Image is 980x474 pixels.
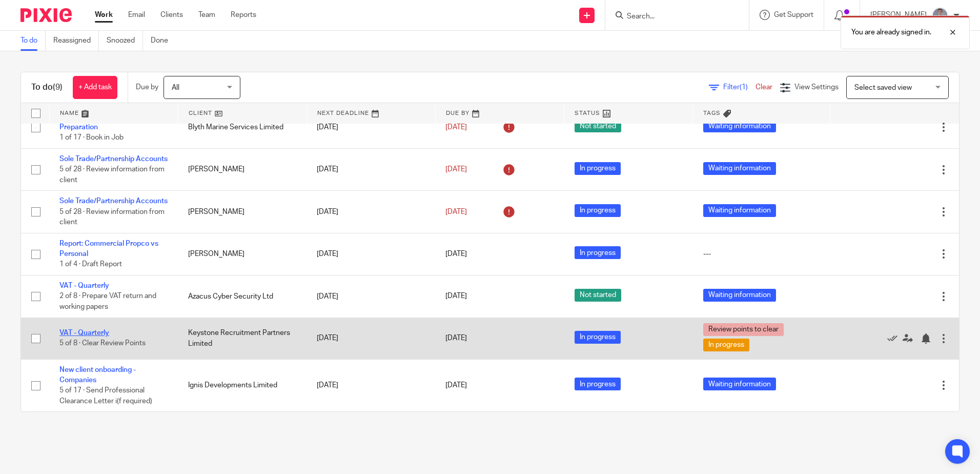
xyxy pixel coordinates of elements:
[703,339,749,351] span: In progress
[703,110,721,116] span: Tags
[31,82,63,93] h1: To do
[178,233,307,275] td: [PERSON_NAME]
[575,162,621,175] span: In progress
[445,382,467,389] span: [DATE]
[59,329,109,337] a: VAT - Quarterly
[703,162,776,175] span: Waiting information
[854,84,912,91] span: Select saved view
[59,282,109,289] a: VAT - Quarterly
[73,76,117,99] a: + Add task
[887,333,903,343] a: Mark as done
[703,204,776,217] span: Waiting information
[307,318,435,359] td: [DATE]
[932,7,948,24] img: DSC05254%20(1).jpg
[59,340,146,347] span: 5 of 8 · Clear Review Points
[445,334,467,342] span: [DATE]
[178,318,307,359] td: Keystone Recruitment Partners Limited
[575,289,621,302] span: Not started
[136,82,158,92] p: Due by
[307,275,435,318] td: [DATE]
[575,204,621,217] span: In progress
[307,148,435,190] td: [DATE]
[178,106,307,148] td: Blyth Marine Services Limited
[21,31,46,51] a: To do
[107,31,143,51] a: Snoozed
[703,120,776,132] span: Waiting information
[59,240,158,258] a: Report: Commercial Propco vs Personal
[723,84,756,91] span: Filter
[178,275,307,318] td: Azacus Cyber Security Ltd
[851,27,931,37] p: You are already signed in.
[740,84,748,91] span: (1)
[53,83,63,91] span: (9)
[172,84,179,91] span: All
[445,166,467,173] span: [DATE]
[178,148,307,190] td: [PERSON_NAME]
[59,134,124,142] span: 1 of 17 · Book in Job
[53,31,99,51] a: Reassigned
[703,289,776,302] span: Waiting information
[178,191,307,233] td: [PERSON_NAME]
[445,250,467,258] span: [DATE]
[575,120,621,132] span: Not started
[703,249,820,259] div: ---
[756,84,772,91] a: Clear
[445,124,467,131] span: [DATE]
[307,106,435,148] td: [DATE]
[59,155,168,163] a: Sole Trade/Partnership Accounts
[151,31,176,51] a: Done
[307,191,435,233] td: [DATE]
[575,246,621,259] span: In progress
[198,10,215,20] a: Team
[445,293,467,300] span: [DATE]
[575,331,621,344] span: In progress
[59,387,152,405] span: 5 of 17 · Send Professional Clearance Letter i(f required)
[178,359,307,411] td: Ignis Developments Limited
[95,10,113,20] a: Work
[231,10,256,20] a: Reports
[128,10,145,20] a: Email
[794,84,839,91] span: View Settings
[703,378,776,390] span: Waiting information
[307,233,435,275] td: [DATE]
[59,261,122,268] span: 1 of 4 · Draft Report
[307,359,435,411] td: [DATE]
[59,197,168,205] a: Sole Trade/Partnership Accounts
[59,293,156,311] span: 2 of 8 · Prepare VAT return and working papers
[703,323,784,336] span: Review points to clear
[160,10,183,20] a: Clients
[59,166,165,184] span: 5 of 28 · Review information from client
[575,378,621,390] span: In progress
[21,8,72,22] img: Pixie
[59,366,136,384] a: New client onboarding - Companies
[445,208,467,215] span: [DATE]
[59,208,165,226] span: 5 of 28 · Review information from client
